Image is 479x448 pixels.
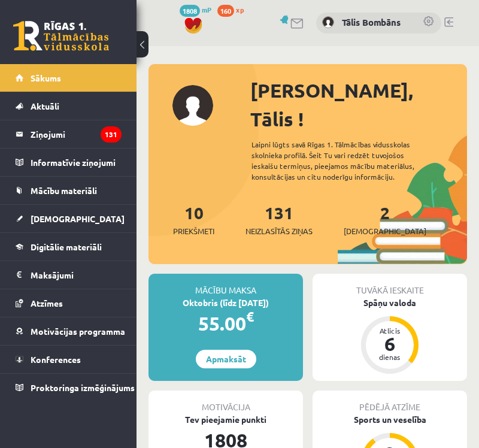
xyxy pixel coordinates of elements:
[16,261,122,289] a: Maksājumi
[372,353,408,361] div: dienas
[16,317,122,345] a: Motivācijas programma
[31,185,97,196] span: Mācību materiāli
[31,326,125,337] span: Motivācijas programma
[16,92,122,120] a: Aktuāli
[250,76,467,134] div: [PERSON_NAME], Tālis !
[16,346,122,373] a: Konferences
[101,126,122,143] i: 131
[217,5,234,17] span: 160
[16,120,122,148] a: Ziņojumi131
[180,5,211,14] a: 1808 mP
[196,350,256,368] a: Apmaksāt
[31,298,63,308] span: Atzīmes
[31,149,122,176] legend: Informatīvie ziņojumi
[31,72,61,83] span: Sākums
[245,225,313,237] span: Neizlasītās ziņas
[313,274,467,296] div: Tuvākā ieskaite
[31,213,125,224] span: [DEMOGRAPHIC_DATA]
[313,413,467,426] div: Sports un veselība
[148,413,303,426] div: Tev pieejamie punkti
[173,225,214,237] span: Priekšmeti
[16,374,122,401] a: Proktoringa izmēģinājums
[16,177,122,204] a: Mācību materiāli
[31,354,81,365] span: Konferences
[246,308,254,325] span: €
[344,202,426,237] a: 2[DEMOGRAPHIC_DATA]
[16,289,122,317] a: Atzīmes
[16,205,122,232] a: [DEMOGRAPHIC_DATA]
[344,225,426,237] span: [DEMOGRAPHIC_DATA]
[372,334,408,353] div: 6
[342,16,411,29] a: Tālis Bombāns
[16,149,122,176] a: Informatīvie ziņojumi
[148,274,303,296] div: Mācību maksa
[31,261,122,289] legend: Maksājumi
[313,296,467,309] div: Spāņu valoda
[251,139,442,182] div: Laipni lūgts savā Rīgas 1. Tālmācības vidusskolas skolnieka profilā. Šeit Tu vari redzēt tuvojošo...
[245,202,313,237] a: 131Neizlasītās ziņas
[148,309,303,338] div: 55.00
[313,391,467,413] div: Pēdējā atzīme
[217,5,250,14] a: 160 xp
[372,327,408,334] div: Atlicis
[31,101,59,111] span: Aktuāli
[13,21,109,51] a: Rīgas 1. Tālmācības vidusskola
[31,120,122,148] legend: Ziņojumi
[31,382,135,393] span: Proktoringa izmēģinājums
[16,233,122,261] a: Digitālie materiāli
[16,64,122,92] a: Sākums
[202,5,211,14] span: mP
[148,391,303,413] div: Motivācija
[180,5,200,17] span: 1808
[313,296,467,376] a: Spāņu valoda Atlicis 6 dienas
[236,5,244,14] span: xp
[322,16,334,28] img: Tālis Bombāns
[148,296,303,309] div: Oktobris (līdz [DATE])
[173,202,214,237] a: 10Priekšmeti
[31,241,102,252] span: Digitālie materiāli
